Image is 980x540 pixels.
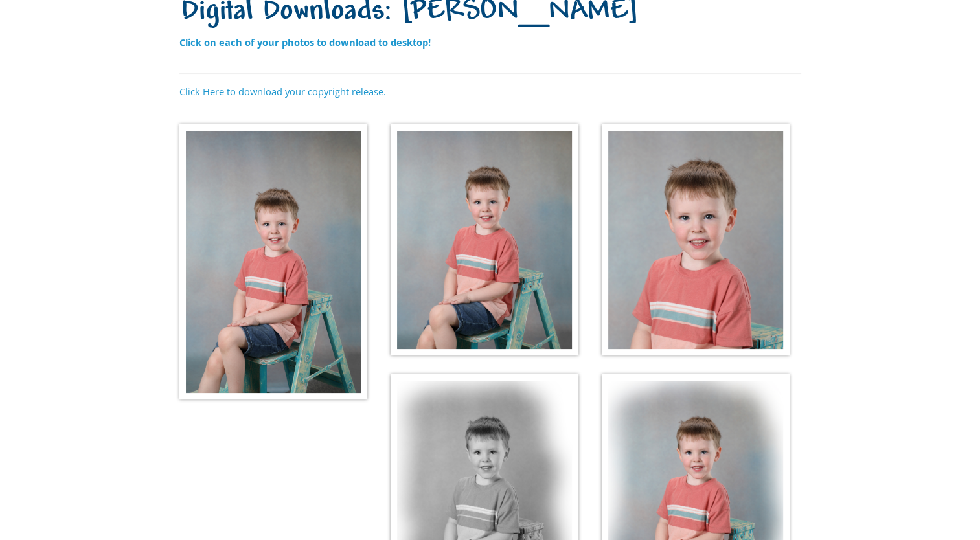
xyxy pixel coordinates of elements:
[391,124,578,356] img: 6440b5c4d4ad46f8d3d374.jpg
[602,124,790,356] img: 345d5c65d2fee92b069b1d.jpg
[179,85,386,98] a: Click Here to download your copyright release.
[179,124,367,399] img: 0d8920d70bc65fcac7bb5d.jpg
[179,36,431,49] strong: Click on each of your photos to download to desktop!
